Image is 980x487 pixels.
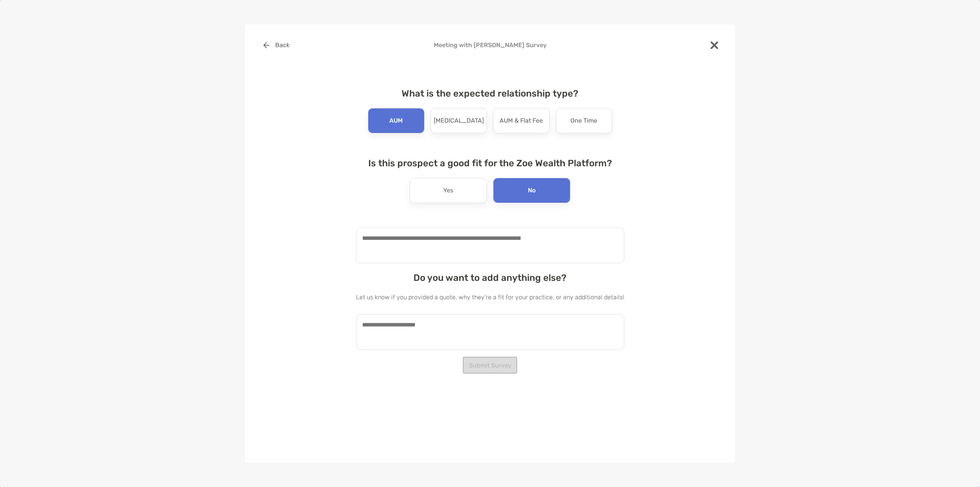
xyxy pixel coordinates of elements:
h4: Do you want to add anything else? [356,272,624,283]
img: close modal [710,41,718,49]
img: button icon [263,42,269,48]
p: [MEDICAL_DATA] [434,115,484,127]
p: AUM & Flat Fee [500,115,543,127]
p: One Time [570,115,597,127]
h4: What is the expected relationship type? [356,88,624,99]
h4: Is this prospect a good fit for the Zoe Wealth Platform? [356,158,624,169]
p: Yes [443,184,453,197]
p: AUM [389,115,403,127]
p: No [528,184,536,197]
h4: Meeting with [PERSON_NAME] Survey [257,41,723,49]
p: Let us know if you provided a quote, why they're a fit for your practice, or any additional details! [356,292,624,302]
button: Back [257,37,295,54]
